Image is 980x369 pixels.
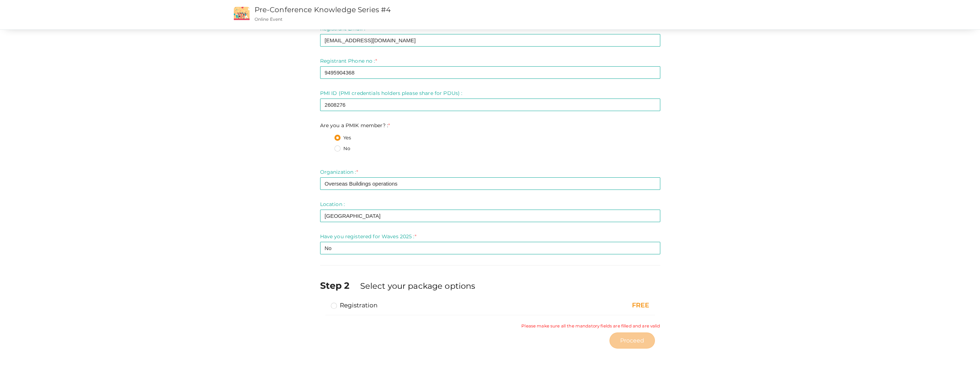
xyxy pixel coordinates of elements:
label: Organization : [320,168,358,176]
label: Location : [320,201,345,208]
p: Online Event [255,16,613,22]
label: Are you a PMIK member? : [320,122,390,129]
label: Yes [334,134,351,142]
small: Please make sure all the mandatory fields are filled and are valid [521,323,660,329]
input: Enter registrant email here. [320,34,660,47]
span: Proceed [620,336,644,345]
label: Select your package options [360,280,475,292]
label: Step 2 [320,279,359,292]
label: No [334,145,350,152]
button: Proceed [609,332,655,349]
label: Registration [331,301,378,310]
label: Have you registered for Waves 2025 : [320,233,416,240]
a: Pre-Conference Knowledge Series #4 [255,5,391,14]
input: Enter registrant phone no here. [320,66,660,79]
div: FREE [552,301,650,310]
img: event2.png [234,7,250,20]
label: PMI ID (PMI credentials holders please share for PDUs) : [320,90,463,97]
label: Registrant Phone no : [320,57,377,64]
